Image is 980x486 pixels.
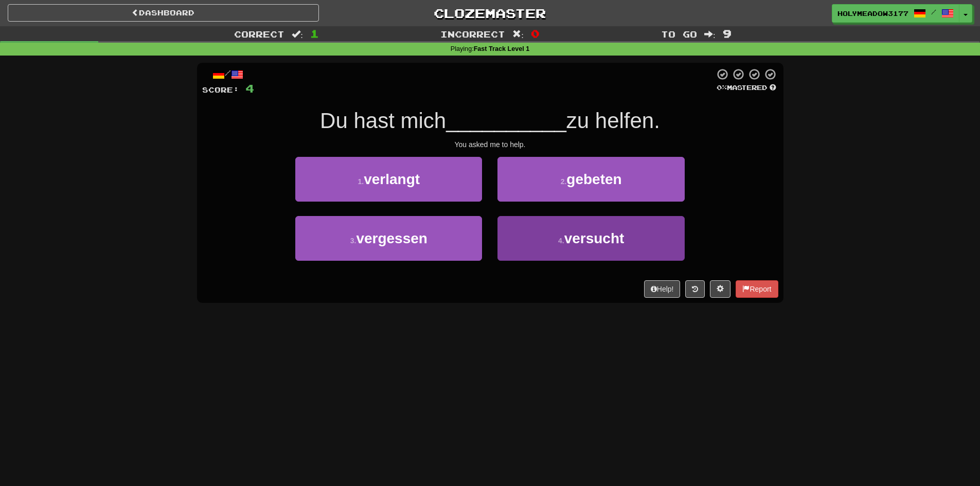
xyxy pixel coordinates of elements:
[561,177,567,186] small: 2 .
[717,83,727,92] span: 0 %
[661,29,697,39] span: To go
[202,85,239,94] span: Score:
[474,45,530,52] strong: Fast Track Level 1
[320,109,446,133] span: Du hast mich
[512,30,524,39] span: :
[202,68,254,81] div: /
[364,171,420,187] span: verlangt
[202,139,778,150] div: You asked me to help.
[644,280,681,298] button: Help!
[531,27,540,40] span: 0
[715,83,778,93] div: Mastered
[350,237,357,245] small: 3 .
[497,157,684,202] button: 2.gebeten
[564,230,625,246] span: versucht
[736,280,778,298] button: Report
[832,4,959,23] a: HolyMeadow3177 /
[446,109,566,133] span: __________
[838,9,908,18] span: HolyMeadow3177
[566,109,660,133] span: zu helfen.
[295,216,482,261] button: 3.vergessen
[234,29,284,39] span: Correct
[358,177,364,186] small: 1 .
[334,4,646,22] a: Clozemaster
[295,157,482,202] button: 1.verlangt
[704,30,716,39] span: :
[440,29,505,39] span: Incorrect
[310,27,319,40] span: 1
[685,280,705,298] button: Round history (alt+y)
[497,216,684,261] button: 4.versucht
[558,237,564,245] small: 4 .
[292,30,303,39] span: :
[245,82,254,95] span: 4
[8,4,319,22] a: Dashboard
[723,27,732,40] span: 9
[931,8,936,15] span: /
[356,230,427,246] span: vergessen
[566,171,621,187] span: gebeten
